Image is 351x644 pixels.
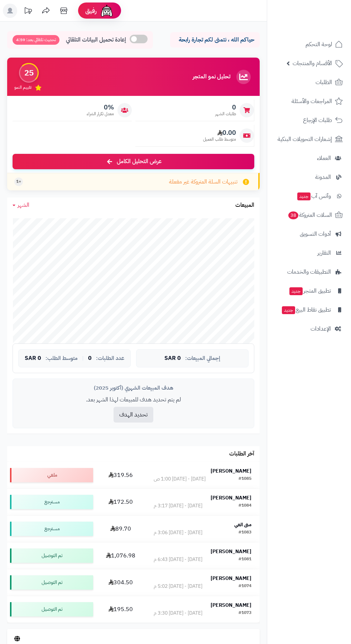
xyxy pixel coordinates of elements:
[96,355,124,361] span: عدد الطلبات:
[117,157,162,166] span: عرض التحليل الكامل
[271,263,347,280] a: التطبيقات والخدمات
[88,355,92,362] span: 0
[154,529,202,536] div: [DATE] - [DATE] 3:06 م
[13,35,59,45] span: تحديث تلقائي بعد: 4:59
[45,355,78,361] span: متوسط الطلب:
[154,502,202,509] div: [DATE] - [DATE] 3:17 م
[10,495,93,509] div: مسترجع
[229,451,254,457] h3: آخر الطلبات
[10,575,93,590] div: تم التوصيل
[287,267,331,277] span: التطبيقات والخدمات
[271,187,347,205] a: وآتس آبجديد
[16,179,21,185] span: +1
[185,355,220,361] span: إجمالي المبيعات:
[100,4,114,18] img: ai-face.png
[215,111,236,117] span: طلبات الشهر
[96,542,145,569] td: 1,076.98
[239,583,251,590] div: #1074
[96,569,145,596] td: 304.50
[271,93,347,110] a: المراجعات والأسئلة
[271,74,347,91] a: الطلبات
[85,6,97,15] span: رفيق
[13,154,254,169] a: عرض التحليل الكامل
[25,355,41,362] span: 0 SAR
[239,529,251,536] div: #1083
[317,153,331,163] span: العملاء
[292,96,332,106] span: المراجعات والأسئلة
[211,467,251,475] strong: [PERSON_NAME]
[293,58,332,68] span: الأقسام والمنتجات
[10,468,93,482] div: ملغي
[154,556,202,563] div: [DATE] - [DATE] 6:43 م
[19,4,37,20] a: تحديثات المنصة
[82,356,84,361] span: |
[154,610,202,617] div: [DATE] - [DATE] 3:30 م
[169,178,237,186] span: تنبيهات السلة المتروكة غير مفعلة
[271,320,347,337] a: الإعدادات
[316,77,332,87] span: الطلبات
[271,301,347,318] a: تطبيق نقاط البيعجديد
[203,136,236,142] span: متوسط طلب العميل
[10,548,93,563] div: تم التوصيل
[114,407,153,423] button: تحديد الهدف
[306,39,332,49] span: لوحة التحكم
[18,396,249,404] p: لم يتم تحديد هدف للمبيعات لهذا الشهر بعد.
[271,225,347,243] a: أدوات التسويق
[271,282,347,299] a: تطبيق المتجرجديد
[193,74,230,80] h3: تحليل نمو المتجر
[211,548,251,555] strong: [PERSON_NAME]
[10,522,93,536] div: مسترجع
[311,324,331,334] span: الإعدادات
[317,248,331,258] span: التقارير
[300,229,331,239] span: أدوات التسويق
[66,36,126,44] span: إعادة تحميل البيانات التلقائي
[96,516,145,542] td: 89.70
[239,475,251,483] div: #1085
[271,150,347,167] a: العملاء
[271,131,347,148] a: إشعارات التحويلات البنكية
[297,191,331,201] span: وآتس آب
[13,201,29,209] a: الشهر
[315,172,331,182] span: المدونة
[154,475,206,483] div: [DATE] - [DATE] 1:00 ص
[211,494,251,502] strong: [PERSON_NAME]
[96,489,145,515] td: 172.50
[87,111,114,117] span: معدل تكرار الشراء
[281,305,331,315] span: تطبيق نقاط البيع
[234,521,251,528] strong: منى العي
[239,556,251,563] div: #1081
[211,575,251,582] strong: [PERSON_NAME]
[288,211,298,219] span: 38
[96,462,145,488] td: 319.56
[14,84,32,91] span: تقييم النمو
[303,115,332,125] span: طلبات الإرجاع
[87,103,114,111] span: 0%
[203,129,236,137] span: 0.00
[96,596,145,623] td: 195.50
[297,192,311,200] span: جديد
[289,287,303,295] span: جديد
[302,5,344,20] img: logo-2.png
[271,244,347,262] a: التقارير
[271,112,347,129] a: طلبات الإرجاع
[18,384,249,392] div: هدف المبيعات الشهري (أكتوبر 2025)
[215,103,236,111] span: 0
[235,202,254,209] h3: المبيعات
[271,36,347,53] a: لوحة التحكم
[289,286,331,296] span: تطبيق المتجر
[154,583,202,590] div: [DATE] - [DATE] 5:02 م
[271,169,347,186] a: المدونة
[288,210,332,220] span: السلات المتروكة
[211,601,251,609] strong: [PERSON_NAME]
[18,201,29,209] span: الشهر
[239,502,251,509] div: #1084
[278,134,332,144] span: إشعارات التحويلات البنكية
[164,355,181,362] span: 0 SAR
[239,610,251,617] div: #1073
[282,306,295,314] span: جديد
[10,602,93,616] div: تم التوصيل
[271,206,347,224] a: السلات المتروكة38
[175,36,254,44] p: حياكم الله ، نتمنى لكم تجارة رابحة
